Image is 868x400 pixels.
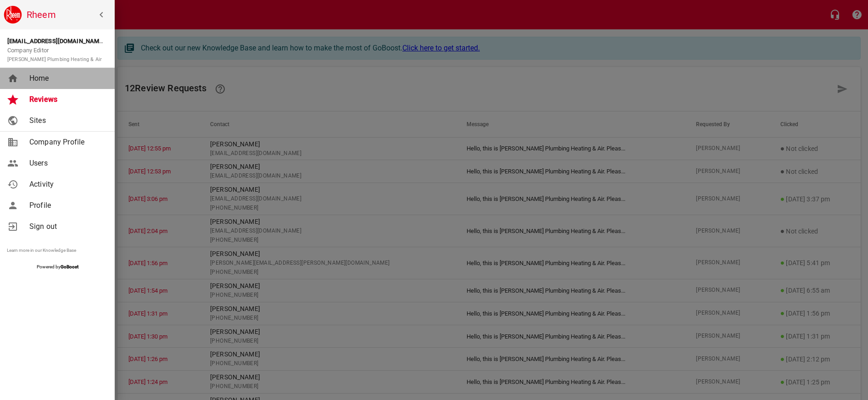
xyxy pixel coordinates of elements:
span: Reviews [29,94,104,105]
span: Company Editor [7,47,102,63]
strong: GoBoost [61,264,78,269]
span: Profile [29,200,104,211]
small: [PERSON_NAME] Plumbing Heating & Air [7,56,102,62]
span: Home [29,73,104,84]
span: Company Profile [29,137,104,148]
a: Learn more in our Knowledge Base [7,248,76,253]
span: Sign out [29,221,104,232]
span: Activity [29,179,104,190]
strong: [EMAIL_ADDRESS][DOMAIN_NAME] [7,38,104,44]
span: Users [29,158,104,169]
span: Sites [29,115,104,126]
h6: Rheem [27,7,111,22]
span: Powered by [37,264,78,269]
img: rheem.png [4,6,22,24]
